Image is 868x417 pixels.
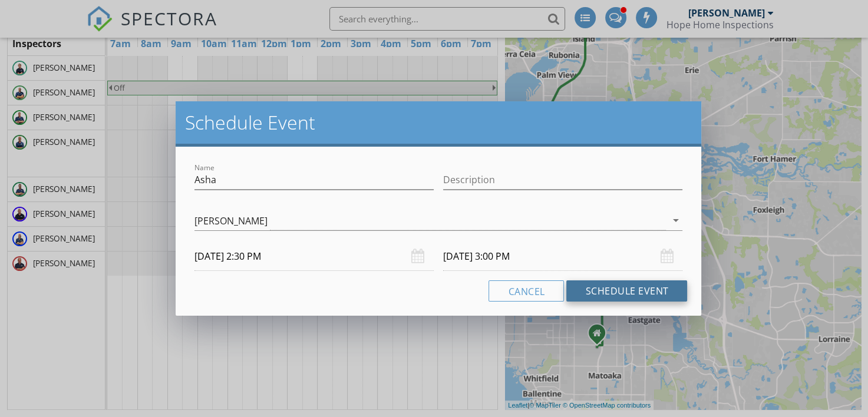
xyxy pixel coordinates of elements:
i: arrow_drop_down [668,213,682,227]
div: [PERSON_NAME] [194,216,268,226]
button: Cancel [489,280,564,302]
input: Select date [443,242,682,271]
input: Select date [194,242,434,271]
h2: Schedule Event [185,111,692,134]
button: Schedule Event [566,280,687,302]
